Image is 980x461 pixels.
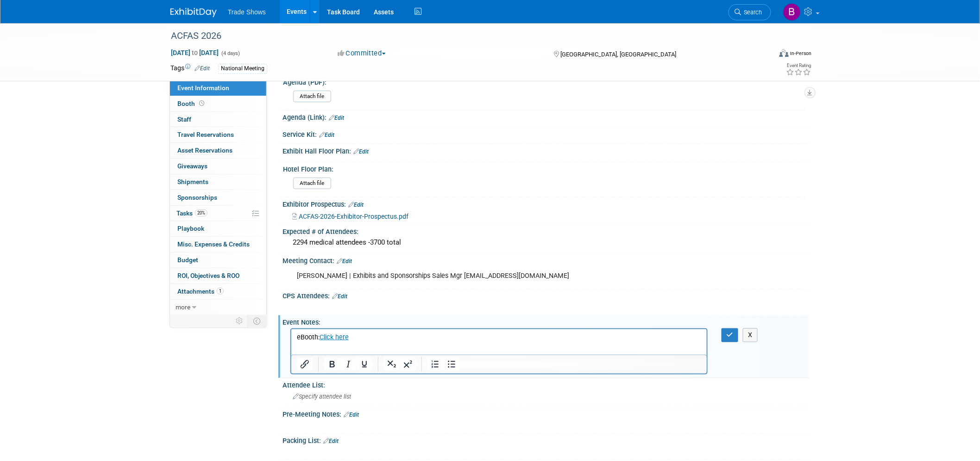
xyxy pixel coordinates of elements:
[291,329,707,355] iframe: Rich Text Area
[177,178,208,185] span: Shipments
[170,80,266,96] a: Event Information
[228,8,266,16] span: Trade Shows
[283,407,810,419] div: Pre-Meeting Notes:
[357,358,372,371] button: Underline
[195,209,207,216] span: 20%
[177,256,198,264] span: Budget
[444,358,459,371] button: Bullet list
[289,235,803,250] div: 2294 medical attendees -3700 total
[232,315,248,327] td: Personalize Event Tab Strip
[783,3,801,21] img: Becca Rensi
[195,65,210,72] a: Edit
[170,284,266,299] a: Attachments1
[292,213,408,220] a: ACFAS-2026-Exhibitor-Prospectus.pdf
[170,8,217,17] img: ExhibitDay
[218,64,267,74] div: National Meeting
[190,49,199,56] span: to
[170,237,266,252] a: Misc. Expenses & Credits
[297,358,313,371] button: Insert/edit link
[177,116,191,123] span: Staff
[283,289,810,301] div: CPS Attendees:
[248,315,267,327] td: Toggle Event Tabs
[340,358,356,371] button: Italic
[177,147,232,154] span: Asset Reservations
[384,358,400,371] button: Subscript
[344,412,359,418] a: Edit
[400,358,416,371] button: Superscript
[220,50,240,56] span: (4 days)
[283,111,810,123] div: Agenda (Link):
[170,112,266,127] a: Staff
[283,315,810,327] div: Event Notes:
[176,209,207,217] span: Tasks
[170,268,266,283] a: ROI, Objectives & ROO
[319,132,334,138] a: Edit
[170,143,266,158] a: Asset Reservations
[299,213,408,220] span: ACFAS-2026-Exhibitor-Prospectus.pdf
[170,252,266,268] a: Budget
[323,438,339,444] a: Edit
[170,159,266,174] a: Giveaways
[177,84,229,92] span: Event Information
[170,96,266,111] a: Booth
[283,378,810,390] div: Attendee List:
[353,148,369,155] a: Edit
[729,4,771,20] a: Search
[177,131,234,138] span: Travel Reservations
[329,115,344,121] a: Edit
[560,51,676,58] span: [GEOGRAPHIC_DATA], [GEOGRAPHIC_DATA]
[170,174,266,190] a: Shipments
[283,434,810,446] div: Packing List:
[283,197,810,209] div: Exhibitor Prospectus:
[290,267,708,285] div: [PERSON_NAME] | Exhibits and Sponsorships Sales Mgr [EMAIL_ADDRESS][DOMAIN_NAME]
[170,221,266,236] a: Playbook
[170,206,266,221] a: Tasks20%
[348,202,364,208] a: Edit
[779,49,789,57] img: Format-Inperson.png
[177,288,224,295] span: Attachments
[177,194,217,201] span: Sponsorships
[283,144,810,156] div: Exhibit Hall Floor Plan:
[283,128,810,140] div: Service Kit:
[177,162,207,170] span: Giveaways
[176,303,190,311] span: more
[168,28,757,44] div: ACFAS 2026
[337,258,352,264] a: Edit
[170,63,210,74] td: Tags
[324,358,340,371] button: Bold
[177,272,239,279] span: ROI, Objectives & ROO
[170,49,219,57] span: [DATE] [DATE]
[741,9,762,16] span: Search
[427,358,443,371] button: Numbered list
[743,328,758,342] button: X
[293,393,351,400] span: Specify attendee list
[177,100,206,107] span: Booth
[197,100,206,107] span: Booth not reserved yet
[170,127,266,142] a: Travel Reservations
[334,49,389,58] button: Committed
[170,190,266,205] a: Sponsorships
[716,48,812,62] div: Event Format
[170,300,266,315] a: more
[217,288,224,295] span: 1
[283,225,810,236] div: Expected # of Attendees:
[332,293,347,300] a: Edit
[786,63,811,68] div: Event Rating
[283,254,810,266] div: Meeting Contact:
[177,240,250,248] span: Misc. Expenses & Credits
[790,50,812,57] div: In-Person
[283,162,805,174] div: Hotel Floor Plan:
[177,225,204,232] span: Playbook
